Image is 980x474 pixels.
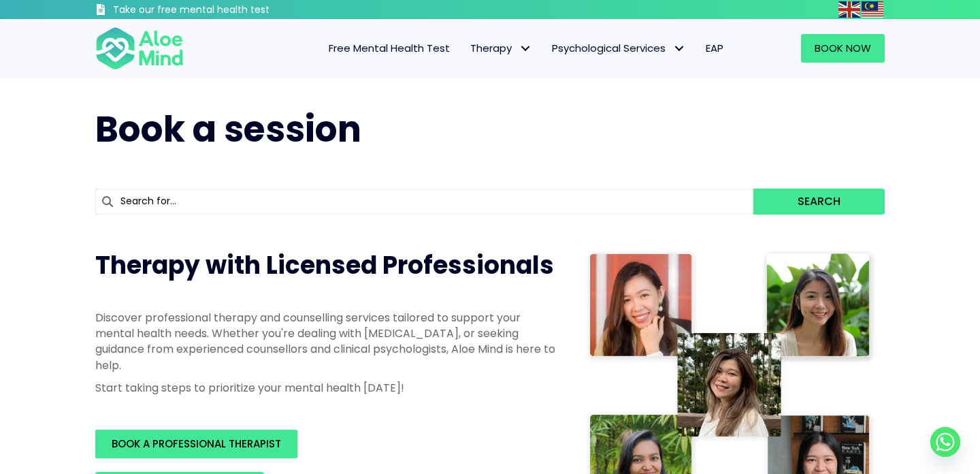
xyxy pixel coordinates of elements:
a: EAP [696,34,734,63]
span: Book Now [815,41,871,55]
a: Psychological ServicesPsychological Services: submenu [542,34,696,63]
span: Free Mental Health Test [329,41,450,55]
a: Malay [862,1,885,17]
span: BOOK A PROFESSIONAL THERAPIST [112,437,281,451]
span: Psychological Services: submenu [669,39,689,59]
img: ms [862,1,883,18]
span: Therapy: submenu [515,39,535,59]
a: BOOK A PROFESSIONAL THERAPIST [95,430,297,458]
p: Discover professional therapy and counselling services tailored to support your mental health nee... [95,310,558,373]
p: Start taking steps to prioritize your mental health [DATE]! [95,380,558,396]
a: TherapyTherapy: submenu [460,34,542,63]
a: English [838,1,862,17]
span: Psychological Services [552,41,685,55]
img: Aloe mind Logo [95,26,184,71]
span: Therapy with Licensed Professionals [95,248,554,283]
span: Therapy [470,41,532,55]
img: en [838,1,860,18]
input: Search for... [95,189,753,215]
nav: Menu [201,34,734,63]
a: Book Now [801,34,885,63]
a: Take our free mental health test [95,3,342,19]
h3: Take our free mental health test [113,3,342,17]
span: EAP [706,41,723,55]
a: Whatsapp [930,427,960,457]
a: Free Mental Health Test [318,34,460,63]
button: Search [753,189,885,215]
span: Book a session [95,104,361,154]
